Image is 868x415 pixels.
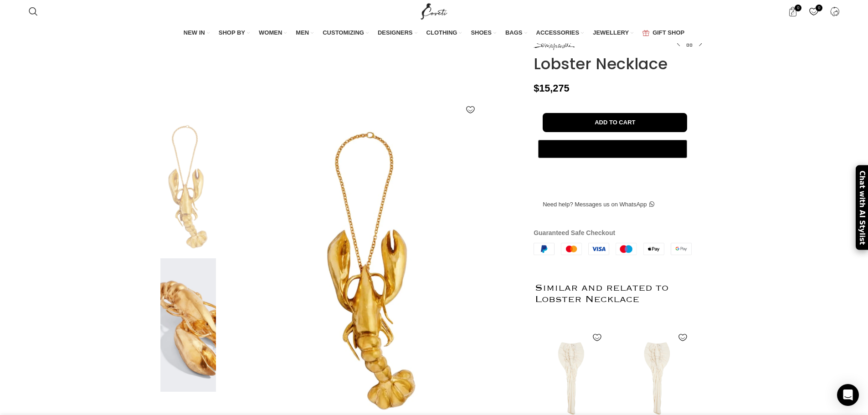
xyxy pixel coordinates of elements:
a: JEWELLERY [593,24,633,43]
a: MEN [296,24,313,43]
button: Add to cart [543,113,687,132]
bdi: 15,275 [534,82,569,94]
a: BAGS [505,24,527,43]
span: GIFT SHOP [652,29,684,37]
span: DESIGNERS [378,29,413,37]
span: CLOTHING [426,29,457,37]
iframe: Фрейм кнопок защищенного ускоренного оформления заказа [536,163,689,184]
img: GiftBag [642,30,649,36]
span: SHOES [471,29,492,37]
a: CUSTOMIZING [323,24,369,43]
button: Pay with GPay [538,140,687,158]
span: BAGS [505,29,523,37]
a: Need help? Messages us on WhatsApp [534,195,663,214]
a: WOMEN [259,24,287,43]
span: JEWELLERY [593,29,629,37]
a: NEW IN [184,24,210,43]
a: Site logo [419,7,449,15]
div: My Wishlist [804,2,823,20]
img: Schiaparelli [534,41,575,50]
a: SHOP BY [219,24,250,43]
span: $ [534,82,539,94]
span: CUSTOMIZING [323,29,364,37]
span: WOMEN [259,29,282,37]
span: ACCESSORIES [536,29,580,37]
a: 0 [783,2,802,20]
div: Main navigation [24,24,844,43]
a: DESIGNERS [378,24,417,43]
span: 0 [816,5,822,11]
img: guaranteed-safe-checkout-bordered.j [534,243,692,256]
a: CLOTHING [426,24,462,43]
a: Search [24,2,42,20]
a: 0 [804,2,823,20]
div: Open Intercom Messenger [837,384,859,406]
a: ACCESSORIES [536,24,584,43]
span: MEN [296,29,309,37]
span: 0 [795,5,801,11]
h2: Similar and related to Lobster Necklace [535,264,693,323]
strong: Guaranteed Safe Checkout [534,229,615,236]
a: GIFT SHOP [642,24,684,43]
h1: Lobster Necklace [534,55,705,73]
span: SHOP BY [219,29,245,37]
span: NEW IN [184,29,205,37]
a: SHOES [471,24,496,43]
img: schiaparelli jewelry [160,258,216,392]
